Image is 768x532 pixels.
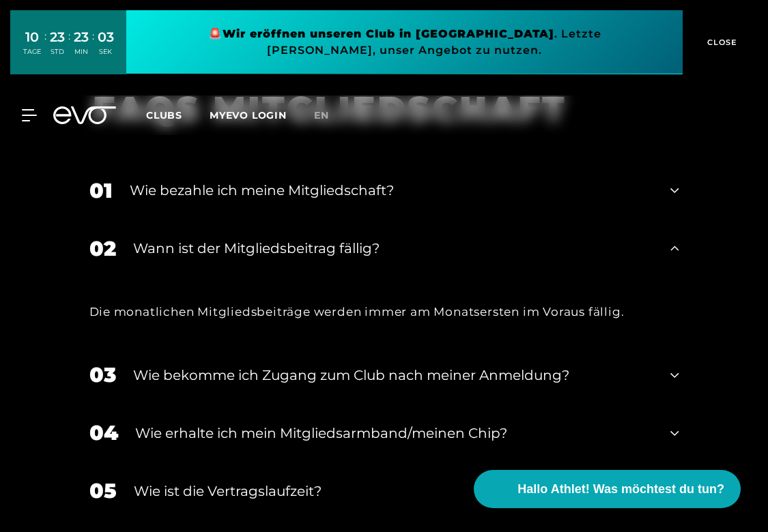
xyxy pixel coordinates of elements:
span: Hallo Athlet! Was möchtest du tun? [517,480,724,499]
a: Clubs [146,108,210,121]
div: 23 [50,27,65,47]
div: 04 [89,417,118,448]
a: MYEVO LOGIN [210,109,287,121]
div: : [68,29,70,65]
div: MIN [74,47,89,57]
span: en [314,109,329,121]
div: STD [50,47,65,57]
div: 02 [89,233,116,264]
div: : [92,29,94,65]
div: Die monatlichen Mitgliedsbeiträge werden immer am Monatsersten im Voraus fällig. [89,301,679,323]
div: 03 [89,359,116,390]
div: TAGE [23,47,41,57]
div: SEK [98,47,114,57]
div: Wie bezahle ich meine Mitgliedschaft? [130,180,654,201]
span: Clubs [146,109,182,121]
div: Wie ist die Vertragslaufzeit? [134,481,654,501]
div: 10 [23,27,41,47]
div: 01 [89,175,113,206]
button: CLOSE [683,10,758,74]
div: Wann ist der Mitgliedsbeitrag fällig? [133,238,654,258]
a: en [314,108,345,123]
div: Wie erhalte ich mein Mitgliedsarmband/meinen Chip? [135,423,654,443]
div: : [44,29,46,65]
span: CLOSE [704,36,737,48]
div: 03 [98,27,114,47]
button: Hallo Athlet! Was möchtest du tun? [474,470,741,508]
div: 05 [89,475,117,506]
div: 23 [74,27,89,47]
div: Wie bekomme ich Zugang zum Club nach meiner Anmeldung? [133,365,654,385]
